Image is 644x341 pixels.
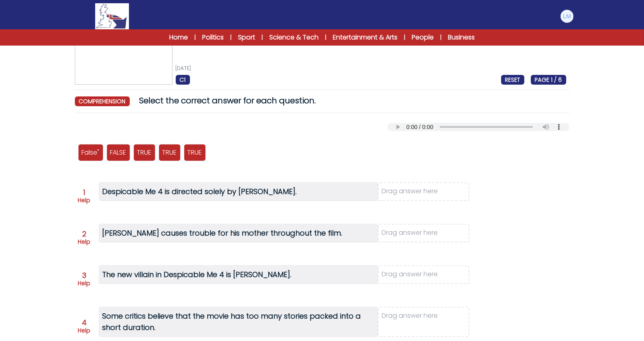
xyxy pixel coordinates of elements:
p: Some critics believe that the movie has too many stories packed into a short duration. [103,310,374,333]
span: Drag answer here [382,186,438,196]
p: The new villain in Despicable Me 4 is [PERSON_NAME]. [103,269,292,280]
a: RESET [501,75,524,84]
a: Entertainment & Arts [333,33,397,42]
a: People [412,33,434,42]
span: | [404,33,405,42]
a: Science & Tech [269,33,319,42]
span: 1 [83,189,85,196]
p: False" [82,148,100,157]
a: Home [169,33,188,42]
p: Help [78,326,91,334]
span: Select the correct answer for each question. [140,95,316,106]
span: | [230,33,231,42]
p: Help [78,196,91,204]
a: Business [448,33,475,42]
p: TRUE [137,148,152,157]
a: Logo [70,3,155,29]
p: Help [78,279,91,287]
span: | [325,33,326,42]
span: | [194,33,196,42]
p: [DATE] [176,65,566,72]
img: 9mFyYid1pLnMwqnMONDwszsLpJuurPI5Gw5uKB1K.jpg [75,26,172,85]
span: PAGE 1 / 6 [531,75,566,85]
p: TRUE [162,148,177,157]
span: 3 [82,272,86,279]
p: [PERSON_NAME] causes trouble for his mother throughout the film. [103,227,343,239]
span: Drag answer here [382,311,438,320]
span: comprehension [75,96,130,106]
p: Help [78,238,91,246]
audio: Your browser does not support the audio element. [387,123,570,131]
span: C1 [176,75,190,85]
a: Sport [238,33,255,42]
p: TRUE [188,148,202,157]
a: Politics [202,33,224,42]
span: | [262,33,263,42]
img: Leonardo Magnolfi [561,10,574,23]
span: 4 [82,319,87,326]
span: 2 [82,230,86,238]
span: Drag answer here [382,228,438,237]
p: FALSE [110,148,127,157]
span: Drag answer here [382,269,438,279]
span: | [440,33,441,42]
img: Logo [95,3,129,29]
p: Despicable Me 4 is directed solely by [PERSON_NAME]. [103,186,297,197]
